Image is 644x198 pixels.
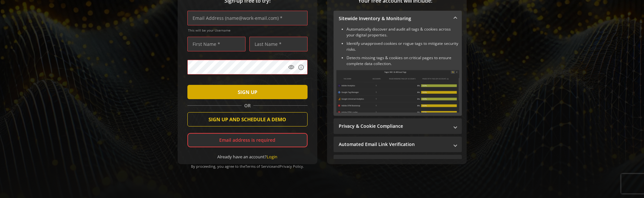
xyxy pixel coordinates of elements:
div: Email address is required [187,133,308,147]
input: Email Address (name@work-email.com) * [187,11,308,25]
mat-icon: info [298,64,304,71]
div: Sitewide Inventory & Monitoring [334,26,462,116]
mat-expansion-panel-header: Performance Monitoring with Web Vitals [334,155,462,170]
mat-panel-title: Automated Email Link Verification [339,141,449,148]
span: This will be your Username [188,28,308,33]
mat-expansion-panel-header: Privacy & Cookie Compliance [334,118,462,134]
input: Last Name * [249,37,308,51]
div: By proceeding, you agree to the and . [187,160,308,169]
mat-panel-title: Privacy & Cookie Compliance [339,123,449,129]
span: OR [242,102,253,109]
mat-panel-title: Sitewide Inventory & Monitoring [339,15,449,22]
li: Detects missing tags & cookies on critical pages to ensure complete data collection. [347,55,459,67]
span: SIGN UP AND SCHEDULE A DEMO [208,113,286,125]
a: Login [267,154,277,160]
mat-icon: visibility [288,64,295,71]
a: Terms of Service [245,164,273,169]
input: First Name * [187,37,246,51]
span: SIGN UP [238,86,257,98]
mat-expansion-panel-header: Sitewide Inventory & Monitoring [334,11,462,26]
button: SIGN UP [187,85,308,99]
li: Identify unapproved cookies or rogue tags to mitigate security risks. [347,41,459,52]
li: Automatically discover and audit all tags & cookies across your digital properties. [347,26,459,38]
button: SIGN UP AND SCHEDULE A DEMO [187,112,308,126]
div: Already have an account? [187,154,308,160]
a: Privacy Policy [280,164,303,169]
img: Sitewide Inventory & Monitoring [336,70,459,112]
mat-expansion-panel-header: Automated Email Link Verification [334,137,462,152]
